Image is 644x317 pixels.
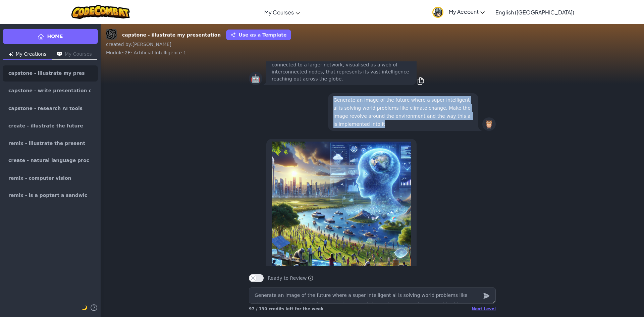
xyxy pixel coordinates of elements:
[106,42,171,47] span: created by : [PERSON_NAME]
[82,304,87,312] button: 🌙
[9,52,13,56] img: Icon
[3,49,52,60] button: My Creations
[261,3,303,21] a: My Courses
[249,307,323,311] span: 97 / 130 credits left for the week
[429,1,488,22] a: My Account
[249,72,262,85] div: 🤖
[492,3,578,21] a: English ([GEOGRAPHIC_DATA])
[8,123,83,128] span: create - illustrate the future
[8,71,87,76] span: capstone - illustrate my presentation
[3,29,98,44] a: Home
[3,83,98,99] a: capstone - write presentation copy
[226,30,291,40] button: Use as a Template
[8,106,83,111] span: capstone - research AI tools
[272,142,411,281] img: generated
[8,141,85,146] span: remix - illustrate the present
[333,96,473,128] p: Generate an image of the future where a super intelligent ai is solving world problems like clima...
[449,8,485,15] span: My Account
[8,193,92,198] span: remix - is a poptart a sandwich?
[495,9,574,16] span: English ([GEOGRAPHIC_DATA])
[8,176,71,180] span: remix - computer vision
[3,65,98,82] a: capstone - illustrate my presentation
[52,49,97,60] button: My Courses
[3,100,98,116] a: capstone - research AI tools
[122,32,221,39] strong: capstone - illustrate my presentation
[8,88,92,94] span: capstone - write presentation copy
[482,117,496,131] div: 🦉
[3,135,98,151] a: remix - illustrate the present
[472,306,496,312] div: Next Level
[47,33,63,40] span: Home
[71,5,130,19] img: CodeCombat logo
[57,52,62,56] img: Icon
[3,118,98,134] a: create - illustrate the future
[8,158,92,163] span: create - natural language processing
[3,153,98,169] a: create - natural language processing
[3,170,98,186] a: remix - computer vision
[106,49,639,56] div: Module : 2E: Artificial Intelligence 1
[106,29,117,40] img: DALL-E 3
[264,9,294,16] span: My Courses
[432,7,443,18] img: avatar
[3,188,98,204] a: remix - is a poptart a sandwich?
[82,305,87,310] span: 🌙
[268,275,313,281] span: Ready to Review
